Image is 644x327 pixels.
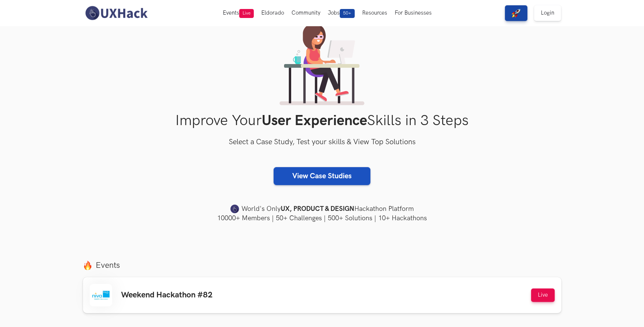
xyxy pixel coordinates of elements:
span: 50+ [340,9,355,18]
h1: Improve Your Skills in 3 Steps [83,112,561,130]
a: Weekend Hackathon #82 Live [83,277,561,313]
button: Live [531,288,555,302]
strong: User Experience [262,112,367,130]
img: UXHack-logo.png [83,5,150,21]
h4: World's Only Hackathon Platform [83,204,561,214]
span: Live [239,9,254,18]
label: Events [83,260,561,270]
h4: 10000+ Members | 50+ Challenges | 500+ Solutions | 10+ Hackathons [83,214,561,223]
a: View Case Studies [274,167,370,185]
img: lady working on laptop [280,24,364,105]
img: fire.png [83,261,92,270]
strong: UX, PRODUCT & DESIGN [281,204,354,214]
a: Login [534,5,561,21]
h3: Weekend Hackathon #82 [121,290,213,300]
img: rocket [512,9,521,18]
h3: Select a Case Study, Test your skills & View Top Solutions [83,136,561,148]
img: uxhack-favicon-image.png [230,204,239,214]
